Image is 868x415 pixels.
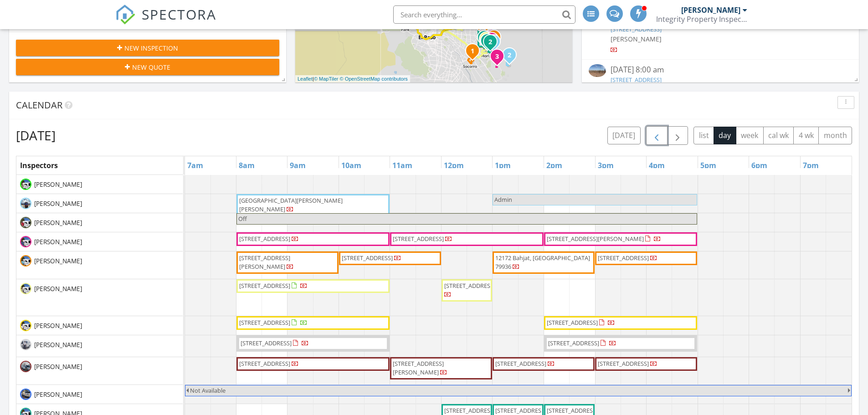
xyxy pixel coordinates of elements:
[495,254,590,271] span: 12172 Bahjat, [GEOGRAPHIC_DATA] 79936
[20,320,31,331] img: dsc_0556.jpg
[236,158,257,173] a: 8am
[589,64,606,77] img: 9368277%2Fcover_photos%2FaCzInQ06XlDpVlvkS1yl%2Fsmall.jpg
[32,284,84,293] span: [PERSON_NAME]
[495,54,499,60] i: 3
[239,359,290,368] span: [STREET_ADDRESS]
[20,198,31,209] img: ae85b62e3b0b48b18ab3712479a278d8.jpeg
[298,76,313,82] a: Leaflet
[693,127,714,144] button: list
[185,158,205,173] a: 7am
[444,406,495,415] span: [STREET_ADDRESS]
[611,25,662,33] a: [STREET_ADDRESS]
[611,35,662,43] span: [PERSON_NAME]
[490,41,496,47] div: 13666 Lancashire St, El Paso, TX 79928
[295,75,410,83] div: |
[20,217,31,228] img: dsc_0558.jpg
[714,127,736,144] button: day
[598,254,649,262] span: [STREET_ADDRESS]
[239,318,290,327] span: [STREET_ADDRESS]
[508,52,511,59] i: 2
[495,359,546,368] span: [STREET_ADDRESS]
[547,235,644,243] span: [STREET_ADDRESS][PERSON_NAME]
[132,62,170,72] span: New Quote
[239,196,343,213] span: [GEOGRAPHIC_DATA][PERSON_NAME][PERSON_NAME]
[115,5,135,25] img: The Best Home Inspection Software - Spectora
[32,362,84,371] span: [PERSON_NAME]
[509,55,515,60] div: 300 Hidden Gem, El Paso, Tx 79928
[818,127,852,144] button: month
[607,127,641,144] button: [DATE]
[656,15,747,24] div: Integrity Property Inspections
[390,158,415,173] a: 11am
[342,254,393,262] span: [STREET_ADDRESS]
[471,48,474,55] i: 1
[20,236,31,247] img: dsc_0555.jpg
[646,126,668,145] button: Previous day
[589,14,852,54] a: [DATE] 12:00 pm [STREET_ADDRESS] [PERSON_NAME]
[749,158,770,173] a: 6pm
[547,406,598,415] span: [STREET_ADDRESS]
[32,237,84,246] span: [PERSON_NAME]
[494,195,512,204] span: Admin
[598,359,649,368] span: [STREET_ADDRESS]
[20,339,31,350] img: 20211117_133804_1637181533167002.jpeg
[611,76,662,84] a: [STREET_ADDRESS]
[142,5,216,24] span: SPECTORA
[314,76,339,82] a: © MapTiler
[793,127,819,144] button: 4 wk
[442,158,466,173] a: 12pm
[736,127,764,144] button: week
[32,218,84,227] span: [PERSON_NAME]
[611,64,830,76] div: [DATE] 8:00 am
[16,40,279,56] button: New Inspection
[339,158,364,173] a: 10am
[393,5,575,24] input: Search everything...
[32,321,84,330] span: [PERSON_NAME]
[444,282,495,290] span: [STREET_ADDRESS]
[239,254,290,271] span: [STREET_ADDRESS][PERSON_NAME]
[698,158,719,173] a: 5pm
[32,340,84,349] span: [PERSON_NAME]
[20,283,31,294] img: dsc_0559.jpg
[20,255,31,266] img: dsc_0562.jpg
[763,127,794,144] button: cal wk
[589,64,852,105] a: [DATE] 8:00 am [STREET_ADDRESS] [PERSON_NAME]
[190,386,226,395] span: Not Available
[16,126,56,144] h2: [DATE]
[681,5,740,15] div: [PERSON_NAME]
[393,235,444,243] span: [STREET_ADDRESS]
[20,389,31,400] img: 20230821_074344.jpg
[239,235,290,243] span: [STREET_ADDRESS]
[32,256,84,266] span: [PERSON_NAME]
[32,180,84,189] span: [PERSON_NAME]
[124,43,178,53] span: New Inspection
[801,158,821,173] a: 7pm
[16,59,279,75] button: New Quote
[238,215,247,223] span: Off
[596,158,616,173] a: 3pm
[495,406,546,415] span: [STREET_ADDRESS]
[115,12,216,31] a: SPECTORA
[241,339,292,347] span: [STREET_ADDRESS]
[32,390,84,399] span: [PERSON_NAME]
[239,282,290,290] span: [STREET_ADDRESS]
[20,179,31,190] img: dsc_0549.jpg
[548,339,599,347] span: [STREET_ADDRESS]
[647,158,667,173] a: 4pm
[393,359,444,376] span: [STREET_ADDRESS][PERSON_NAME]
[547,318,598,327] span: [STREET_ADDRESS]
[667,126,688,145] button: Next day
[493,158,513,173] a: 1pm
[16,99,62,111] span: Calendar
[20,160,58,170] span: Inspectors
[497,56,503,61] div: 14445 Sabio Dr , Horizon, TX 79928
[288,158,308,173] a: 9am
[493,41,499,47] div: 740 Paseo Campanero St, Horizon City, TX 79928
[20,361,31,372] img: img_69061.jpg
[488,39,492,46] i: 2
[473,51,478,56] div: 1020 Callie Ct, Socorro, TX 79927
[32,199,84,208] span: [PERSON_NAME]
[340,76,408,82] a: © OpenStreetMap contributors
[544,158,565,173] a: 2pm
